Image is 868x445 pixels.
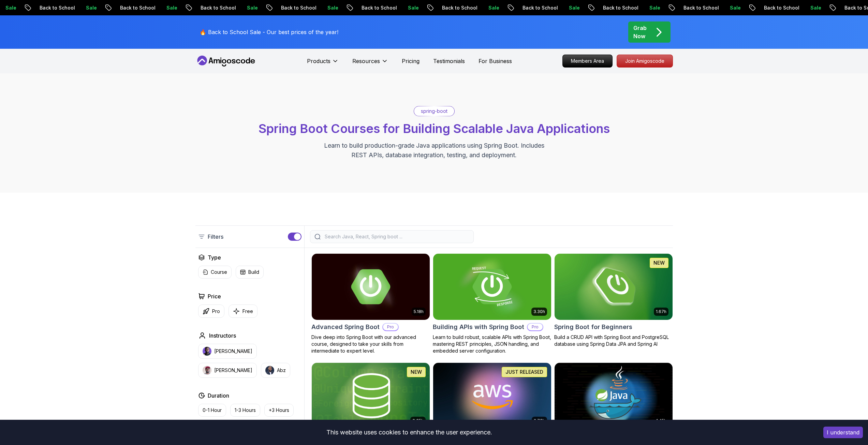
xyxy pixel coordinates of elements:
h2: Instructors [209,331,236,340]
p: Resources [352,57,380,65]
p: Back to School [167,4,214,11]
p: Back to School [650,4,697,11]
button: Build [236,266,264,279]
p: Sale [294,4,316,11]
p: Products [307,57,330,65]
p: Learn to build robust, scalable APIs with Spring Boot, mastering REST principles, JSON handling, ... [433,334,551,354]
button: Free [229,305,258,318]
p: Back to School [328,4,375,11]
p: Pro [528,324,543,330]
a: Building APIs with Spring Boot card3.30hBuilding APIs with Spring BootProLearn to build robust, s... [433,253,551,354]
a: Testimonials [433,57,465,65]
p: Sale [133,4,155,11]
button: Resources [352,57,388,71]
button: instructor img[PERSON_NAME] [198,363,257,378]
button: 1-3 Hours [230,404,260,417]
p: 6.65h [412,418,424,424]
p: Back to School [811,4,858,11]
a: Advanced Spring Boot card5.18hAdvanced Spring BootProDive deep into Spring Boot with our advanced... [311,253,430,354]
p: 1.67h [656,309,666,314]
a: Spring Boot for Beginners card1.67hNEWSpring Boot for BeginnersBuild a CRUD API with Spring Boot ... [554,253,673,347]
input: Search Java, React, Spring boot ... [323,233,469,240]
p: Build a CRUD API with Spring Boot and PostgreSQL database using Spring Data JPA and Spring AI [554,334,673,347]
h2: Spring Boot for Beginners [554,322,632,332]
img: AWS for Developers card [433,363,551,429]
p: [PERSON_NAME] [214,348,252,355]
button: 0-1 Hour [198,404,226,417]
span: Spring Boot Courses for Building Scalable Java Applications [259,121,610,136]
p: 2.73h [534,418,545,424]
p: Dive deep into Spring Boot with our advanced course, designed to take your skills from intermedia... [311,334,430,354]
p: Sale [214,4,236,11]
p: Filters [208,233,223,241]
button: Accept cookies [823,427,863,438]
p: Back to School [409,4,455,11]
p: Grab Now [633,24,647,40]
img: Advanced Spring Boot card [312,254,430,320]
p: Learn to build production-grade Java applications using Spring Boot. Includes REST APIs, database... [320,141,549,160]
p: Sale [375,4,397,11]
button: instructor imgAbz [261,363,290,378]
p: Sale [53,4,75,11]
p: Free [242,308,253,315]
img: instructor img [203,347,211,356]
button: Pro [198,305,224,318]
p: Sale [616,4,638,11]
p: spring-boot [421,108,447,115]
h2: Duration [208,391,229,400]
p: +3 Hours [269,407,289,414]
p: Pro [383,324,398,330]
p: Sale [455,4,477,11]
p: 1.45h [656,418,666,424]
p: Back to School [489,4,536,11]
p: Back to School [248,4,294,11]
button: +3 Hours [264,404,294,417]
h2: Advanced Spring Boot [311,322,380,332]
p: 3.30h [533,309,545,314]
h2: Type [208,253,221,262]
button: instructor img[PERSON_NAME] [198,344,257,359]
p: Build [248,269,259,276]
img: Spring Boot for Beginners card [555,254,673,320]
div: This website uses cookies to enhance the user experience. [5,425,813,440]
p: JUST RELEASED [505,369,543,375]
p: Back to School [6,4,53,11]
p: 5.18h [414,309,424,314]
a: Pricing [402,57,420,65]
p: Back to School [570,4,616,11]
a: Members Area [562,55,613,68]
p: Abz [277,367,286,374]
a: For Business [479,57,512,65]
p: Sale [777,4,799,11]
img: instructor img [265,366,274,375]
p: Join Amigoscode [617,55,673,67]
p: NEW [411,369,422,375]
a: Join Amigoscode [617,55,673,68]
p: 0-1 Hour [203,407,222,414]
p: Course [211,269,227,276]
button: Products [307,57,339,71]
img: Docker for Java Developers card [555,363,673,429]
p: [PERSON_NAME] [214,367,252,374]
p: 1-3 Hours [235,407,256,414]
p: NEW [653,259,665,266]
h2: Price [208,292,221,300]
p: Back to School [731,4,777,11]
p: 🔥 Back to School Sale - Our best prices of the year! [200,28,338,36]
button: Course [198,266,232,279]
h2: Building APIs with Spring Boot [433,322,524,332]
img: Spring Data JPA card [312,363,430,429]
img: Building APIs with Spring Boot card [433,254,551,320]
p: Back to School [87,4,133,11]
img: instructor img [203,366,211,375]
p: Pro [212,308,220,315]
p: Sale [697,4,719,11]
p: Sale [536,4,558,11]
